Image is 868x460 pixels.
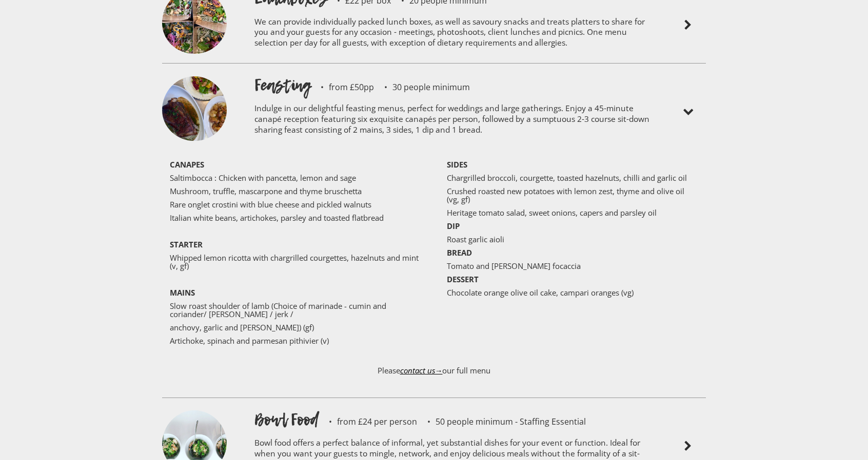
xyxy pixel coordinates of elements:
p: Roast garlic aioli [447,235,698,243]
p: Saltimbocca : Chicken with pancetta, lemon and sage [170,174,421,182]
p: We can provide individually packed lunch boxes, as well as savoury snacks and treats platters to ... [254,10,660,58]
strong: BREAD [447,247,472,258]
p: Please our full menu [162,356,706,395]
p: Chargrilled broccoli, courgette, toasted hazelnuts, chilli and garlic oil [447,174,698,182]
strong: MAINS [170,287,195,298]
strong: CANAPES [170,159,204,170]
p: Whipped lemon ricotta with chargrilled courgettes, hazelnuts and mint (v, gf) [170,254,421,270]
strong: DIP [447,221,460,231]
p: ‍ [447,160,698,169]
strong: SIDES [447,159,467,170]
p: Crushed roasted new potatoes with lemon zest, thyme and olive oil (vg, gf) [447,187,698,203]
strong: DESSERT [447,274,479,284]
p: ‍ [170,275,421,283]
p: Chocolate orange olive oil cake, campari oranges (vg) [447,288,698,297]
p: from £50pp [310,83,374,91]
p: Heritage tomato salad, sweet onions, capers and parsley oil [447,208,698,217]
p: ‍ [170,160,421,169]
p: ‍ [170,227,421,235]
p: Tomato and [PERSON_NAME] focaccia [447,262,698,270]
p: 30 people minimum [374,83,470,91]
p: from £24 per person [319,417,417,426]
p: Mushroom, truffle, mascarpone and thyme bruschetta [170,187,421,195]
p: Indulge in our delightful feasting menus, perfect for weddings and large gatherings. Enjoy a 45-m... [254,96,660,145]
strong: STARTER [170,239,203,249]
h1: Bowl Food [254,408,319,431]
p: ‍ [447,302,698,310]
p: Italian white beans, artichokes, parsley and toasted flatbread [170,214,421,222]
p: anchovy, garlic and [PERSON_NAME]) (gf) [170,323,421,331]
a: contact us→ [400,365,443,375]
p: Rare onglet crostini with blue cheese and pickled walnuts [170,200,421,208]
h1: Feasting [254,74,310,96]
p: Artichoke, spinach and parmesan pithivier (v) [170,337,421,345]
p: 50 people minimum - Staffing Essential [417,417,586,426]
p: Slow roast shoulder of lamb (Choice of marinade - cumin and coriander/ [PERSON_NAME] / jerk / [170,302,421,318]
